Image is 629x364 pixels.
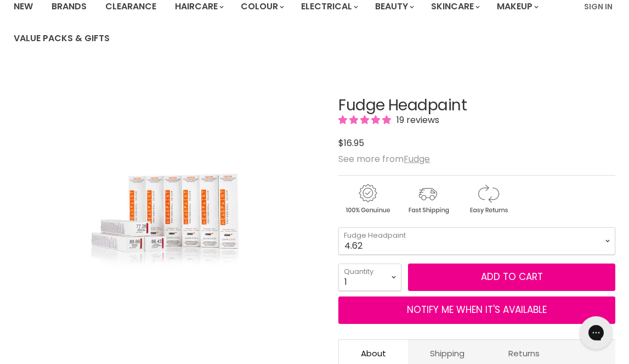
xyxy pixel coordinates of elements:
[408,264,615,291] button: Add to cart
[404,153,430,165] a: Fudge
[338,264,401,291] select: Quantity
[338,182,396,216] img: genuine.gif
[399,182,457,216] img: shipping.gif
[481,270,543,283] span: Add to cart
[338,97,615,114] h1: Fudge Headpaint
[338,114,393,126] span: 4.89 stars
[459,182,517,216] img: returns.gif
[574,312,618,353] iframe: Gorgias live chat messenger
[338,296,615,324] button: NOTIFY ME WHEN IT'S AVAILABLE
[5,27,118,50] a: Value Packs & Gifts
[338,137,364,149] span: $16.95
[338,153,430,165] span: See more from
[393,114,439,126] span: 19 reviews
